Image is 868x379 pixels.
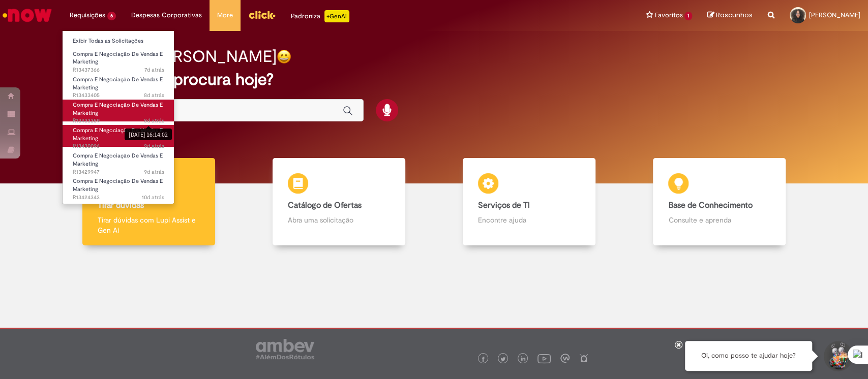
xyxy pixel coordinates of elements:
[73,76,163,91] span: Compra E Negociação De Vendas E Marketing
[1,5,53,25] img: ServiceNow
[521,356,526,362] img: logo_footer_linkedin.png
[131,10,202,20] span: Despesas Corporativas
[63,36,174,47] a: Exibir Todas as Solicitações
[288,215,390,225] p: Abra uma solicitação
[277,49,291,64] img: happy-face.png
[668,200,752,210] b: Base de Conhecimento
[142,194,164,201] span: 10d atrás
[716,10,753,20] span: Rascunhos
[579,354,588,363] img: logo_footer_naosei.png
[73,50,163,66] span: Compra E Negociação De Vendas E Marketing
[291,10,349,22] div: Padroniza
[684,12,692,20] span: 1
[125,129,172,140] div: [DATE] 16:14:02
[73,66,164,74] span: R13437366
[144,66,164,74] span: 7d atrás
[73,152,163,168] span: Compra E Negociação De Vendas E Marketing
[142,194,164,201] time: 18/08/2025 11:29:42
[654,10,682,20] span: Favoritos
[73,177,163,193] span: Compra E Negociação De Vendas E Marketing
[478,200,530,210] b: Serviços de TI
[73,142,164,150] span: R13430096
[63,100,174,121] a: Aberto R13433359 : Compra E Negociação De Vendas E Marketing
[73,194,164,202] span: R13424343
[624,158,815,246] a: Base de Conhecimento Consulte e aprenda
[256,339,314,359] img: logo_footer_ambev_rotulo_gray.png
[98,215,200,235] p: Tirar dúvidas com Lupi Assist e Gen Ai
[707,11,753,20] a: Rascunhos
[82,48,277,66] h2: Bom dia, [PERSON_NAME]
[144,91,164,99] time: 20/08/2025 16:20:33
[144,66,164,74] time: 21/08/2025 16:22:19
[63,150,174,172] a: Aberto R13429947 : Compra E Negociação De Vendas E Marketing
[107,12,116,20] span: 6
[537,352,551,365] img: logo_footer_youtube.png
[73,101,163,117] span: Compra E Negociação De Vendas E Marketing
[144,117,164,124] span: 8d atrás
[63,176,174,198] a: Aberto R13424343 : Compra E Negociação De Vendas E Marketing
[434,158,624,246] a: Serviços de TI Encontre ajuda
[73,91,164,100] span: R13433405
[244,158,434,246] a: Catálogo de Ofertas Abra uma solicitação
[560,354,570,363] img: logo_footer_workplace.png
[217,10,233,20] span: More
[73,117,164,125] span: R13433359
[73,127,163,142] span: Compra E Negociação De Vendas E Marketing
[288,200,362,210] b: Catálogo de Ofertas
[98,200,144,210] b: Tirar dúvidas
[63,49,174,71] a: Aberto R13437366 : Compra E Negociação De Vendas E Marketing
[73,168,164,176] span: R13429947
[144,91,164,99] span: 8d atrás
[685,341,812,371] div: Oi, como posso te ajudar hoje?
[82,71,786,88] h2: O que você procura hoje?
[144,168,164,176] span: 9d atrás
[144,168,164,176] time: 19/08/2025 17:06:00
[70,10,105,20] span: Requisições
[62,30,174,204] ul: Requisições
[809,11,860,19] span: [PERSON_NAME]
[822,341,853,371] button: Iniciar Conversa de Suporte
[144,142,164,150] time: 19/08/2025 17:25:58
[248,7,276,22] img: click_logo_yellow_360x200.png
[668,215,770,225] p: Consulte e aprenda
[481,357,486,362] img: logo_footer_facebook.png
[144,142,164,150] span: 9d atrás
[63,74,174,96] a: Aberto R13433405 : Compra E Negociação De Vendas E Marketing
[324,10,349,22] p: +GenAi
[478,215,580,225] p: Encontre ajuda
[53,158,244,246] a: Tirar dúvidas Tirar dúvidas com Lupi Assist e Gen Ai
[63,125,174,147] a: Aberto R13430096 : Compra E Negociação De Vendas E Marketing
[500,357,505,362] img: logo_footer_twitter.png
